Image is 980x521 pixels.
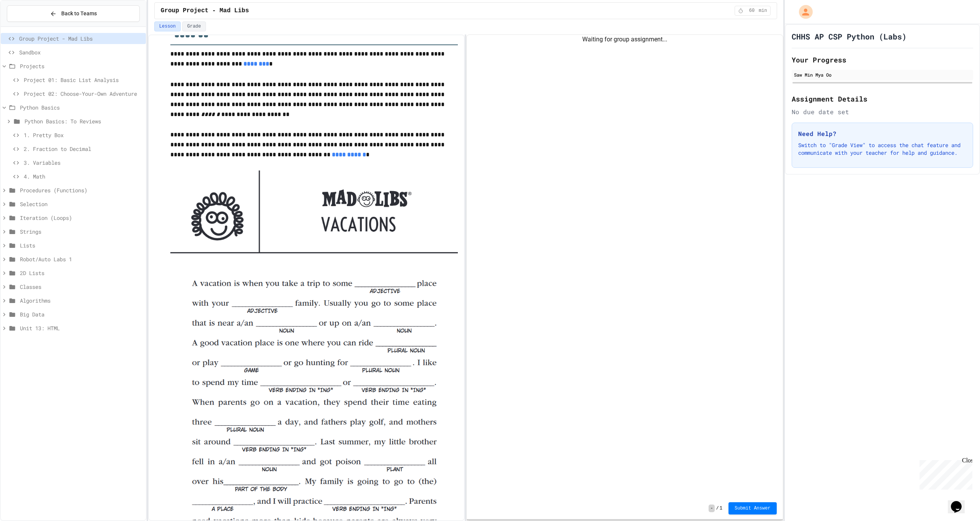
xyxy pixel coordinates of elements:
span: Robot/Auto Labs 1 [20,255,143,263]
h1: CHHS AP CSP Python (Labs) [792,31,906,42]
span: 2. Fraction to Decimal [24,145,143,153]
span: 3. Variables [24,159,143,167]
span: min [759,8,767,14]
div: Chat with us now!Close [3,3,53,49]
span: / [716,505,719,511]
iframe: chat widget [916,457,972,490]
button: Submit Answer [728,502,777,514]
button: Grade [182,21,206,31]
span: Group Project - Mad Libs [19,34,143,43]
span: 4. Math [24,172,143,180]
h2: Assignment Details [792,93,973,104]
span: Submit Answer [735,505,771,511]
span: Project 01: Basic List Analysis [24,76,143,84]
span: Classes [20,283,143,291]
span: 1. Pretty Box [24,131,143,139]
div: My Account [791,3,815,21]
span: - [709,505,714,512]
button: Back to Teams [7,5,140,22]
span: Back to Teams [61,10,97,18]
div: Waiting for group assignment... [467,35,782,44]
iframe: chat widget [948,490,972,513]
span: Python Basics: To Reviews [24,117,143,125]
span: Lists [20,241,143,249]
span: Big Data [20,310,143,318]
span: Procedures (Functions) [20,186,143,194]
span: Projects [20,62,143,70]
div: Saw Min Mya Oo [794,71,971,78]
span: Unit 13: HTML [20,324,143,332]
p: Switch to "Grade View" to access the chat feature and communicate with your teacher for help and ... [798,141,967,157]
span: 2D Lists [20,269,143,277]
div: No due date set [792,107,973,116]
span: 60 [746,8,758,14]
span: Selection [20,200,143,208]
span: Strings [20,228,143,236]
button: Lesson [154,21,181,31]
span: 1 [720,505,722,511]
span: Sandbox [19,48,143,56]
h3: Need Help? [798,129,967,138]
span: Iteration (Loops) [20,214,143,222]
span: Group Project - Mad Libs [161,6,249,15]
span: Python Basics [20,103,143,111]
span: Project 02: Choose-Your-Own Adventure [24,90,143,98]
h2: Your Progress [792,54,973,65]
span: Algorithms [20,297,143,305]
